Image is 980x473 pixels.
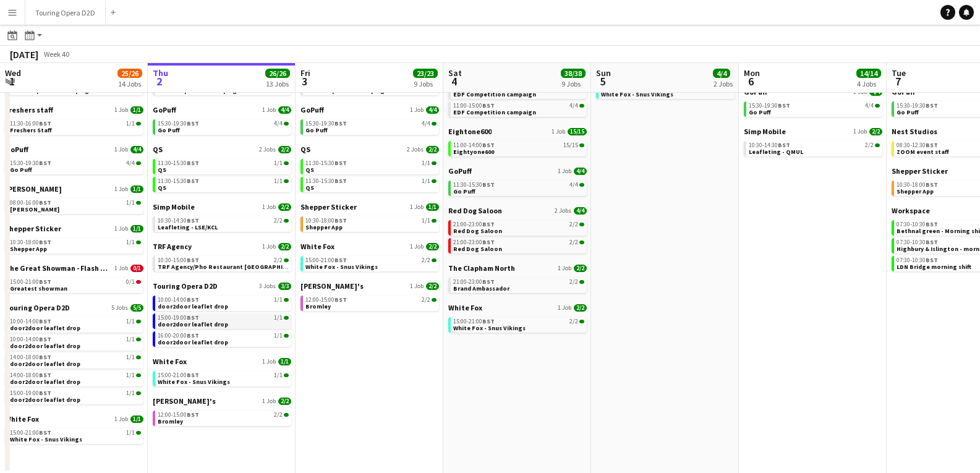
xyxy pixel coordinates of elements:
span: Freshers staff [5,105,53,114]
span: 1 Job [410,203,424,211]
a: GoPuff1 Job4/4 [5,145,143,154]
span: 1/1 [130,225,143,232]
a: GoPuff1 Job4/4 [300,105,439,114]
span: BST [334,256,347,264]
span: EDF Competition campaign [453,108,536,116]
span: BST [482,317,495,325]
a: Touring Opera D2D5 Jobs5/5 [5,303,143,312]
span: 11:30-15:30 [158,160,199,166]
div: QS2 Jobs2/211:30-15:30BST1/1QS11:30-15:30BST1/1QS [300,145,439,202]
div: GoPuff1 Job4/411:30-15:30BST4/4Go Puff [448,166,587,206]
span: QS [158,184,166,192]
span: 1 Job [853,128,867,135]
div: GoPuff1 Job4/415:30-19:30BST4/4Go Puff [5,145,143,184]
div: Freshers staff1 Job1/111:30-16:00BST1/1Freshers Staff [5,105,143,145]
span: White Fox [448,303,482,312]
span: 2/2 [569,239,578,245]
div: Touring Opera D2D5 Jobs5/510:00-14:00BST1/1door2door leaflet drop10:00-14:00BST1/1door2door leafl... [5,303,143,414]
span: 08:00-16:00 [10,200,51,206]
span: 0/1 [130,265,143,272]
a: 15:00-19:00BST1/1door2door leaflet drop [158,313,289,328]
div: Eightone6001 Job15/1511:00-14:00BST15/15Eightyone600 [448,127,587,166]
div: Touring Opera D2D3 Jobs3/310:00-14:00BST1/1door2door leaflet drop15:00-19:00BST1/1door2door leafl... [153,281,291,357]
a: QS2 Jobs2/2 [153,145,291,154]
span: 2/2 [274,218,283,224]
span: 1/1 [126,200,135,206]
span: 10:30-18:00 [10,239,51,245]
span: BST [39,238,51,246]
span: 2/2 [574,265,587,272]
span: door2door leaflet drop [10,324,80,332]
a: 10:00-14:00BST1/1door2door leaflet drop [10,317,141,331]
span: White Fox [300,242,334,251]
span: QS [300,145,310,154]
span: door2door leaflet drop [158,302,228,310]
span: 1 Job [552,128,565,135]
span: 2/2 [278,146,291,153]
span: 10:00-14:00 [10,318,51,325]
div: Simp Mobile1 Job2/210:30-14:30BST2/2Leafleting - QMUL [744,127,882,159]
span: 21:00-23:00 [453,279,495,285]
a: Simp Mobile1 Job2/2 [744,127,882,136]
span: 1/1 [126,318,135,325]
a: 10:00-14:00BST1/1door2door leaflet drop [10,335,141,349]
span: Go Puff [897,108,919,116]
span: 15:30-19:30 [897,103,938,109]
span: 2/2 [426,243,439,250]
span: 21:00-23:00 [453,239,495,245]
a: 12:00-15:00BST2/2Bromley [305,296,437,310]
span: Shepper App [897,187,934,195]
span: 1/1 [126,336,135,343]
span: 2/2 [274,257,283,263]
span: Shepper App [305,223,343,231]
span: 5 Jobs [111,304,128,312]
span: BST [187,296,199,304]
span: 15:30-19:30 [749,103,790,109]
div: Shepper Sticker1 Job1/110:30-18:00BST1/1Shepper App [5,224,143,263]
span: 1/1 [422,218,430,224]
span: 1/1 [130,185,143,193]
a: QS2 Jobs2/2 [300,145,439,154]
span: Bromley [305,302,331,310]
a: Freshers staff1 Job1/1 [5,105,143,114]
div: White Fox1 Job2/215:00-21:00BST2/2White Fox - Snus Vikings [300,242,439,281]
a: Touring Opera D2D3 Jobs3/3 [153,281,291,291]
span: 0/1 [126,279,135,285]
a: Shepper Sticker1 Job1/1 [5,224,143,233]
span: 2/2 [422,257,430,263]
span: BST [926,256,938,264]
a: 15:30-19:30BST4/4Go Puff [305,119,437,134]
span: 07:30-10:30 [897,221,938,228]
a: 15:30-19:30BST4/4Go Puff [749,101,880,116]
button: Touring Opera D2D [25,1,106,25]
span: Leafleting - QMUL [749,148,803,156]
div: Shepper Sticker1 Job1/110:30-18:00BST1/1Shepper App [300,202,439,242]
span: Eightone600 [448,127,492,136]
span: EDF Competition campaign [453,90,536,98]
span: 1 Job [410,106,424,114]
div: GoPuff1 Job4/415:30-19:30BST4/4Go Puff [300,105,439,145]
span: BST [187,331,199,339]
span: BST [482,220,495,228]
span: 10:00-14:00 [158,297,199,303]
a: 10:00-14:00BST1/1door2door leaflet drop [158,296,289,310]
span: BST [334,177,347,185]
span: GoPuff [153,105,176,114]
span: 2/2 [426,283,439,290]
span: Simp Mobile [744,127,786,136]
span: 4/4 [422,121,430,127]
span: 1/1 [422,178,430,184]
span: Knight Frank [10,205,59,213]
a: Simp Mobile1 Job2/2 [153,202,291,211]
span: 07:30-10:30 [897,239,938,245]
div: The Great Showman - Flash Mob1 Job0/115:00-21:00BST0/1Greatest showman [5,263,143,303]
span: 1 Job [558,168,571,175]
a: The Clapham North1 Job2/2 [448,263,587,273]
span: 1/1 [274,333,283,339]
a: 21:00-23:00BST2/2Red Dog Saloon [453,220,584,234]
span: 12:00-15:00 [305,297,347,303]
span: 16:00-20:00 [158,333,199,339]
span: Eightyone600 [453,148,494,156]
span: BST [482,101,495,109]
span: 1 Job [558,265,571,272]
